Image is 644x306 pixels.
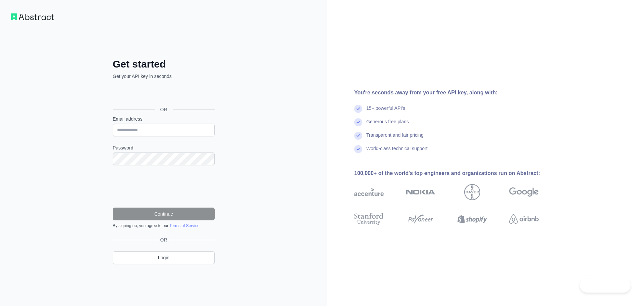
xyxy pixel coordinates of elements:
div: Transparent and fair pricing [366,132,424,145]
span: OR [158,236,170,243]
img: airbnb [509,212,539,226]
img: payoneer [406,212,435,226]
img: Workflow [11,13,54,20]
div: 100,000+ of the world's top engineers and organizations run on Abstract: [354,169,560,177]
img: google [509,184,539,200]
img: shopify [458,212,487,226]
div: Generous free plans [366,118,409,132]
iframe: Sign in with Google Button [109,87,217,102]
a: Terms of Service [169,223,199,228]
div: World-class technical support [366,145,428,159]
p: Get your API key in seconds [113,73,215,80]
img: accenture [354,184,384,200]
button: Continue [113,208,215,220]
div: By signing up, you agree to our . [113,223,215,228]
iframe: Toggle Customer Support [580,278,631,293]
img: bayer [464,184,480,200]
img: check mark [354,105,362,113]
label: Email address [113,116,215,122]
img: check mark [354,118,362,126]
img: check mark [354,132,362,140]
iframe: reCAPTCHA [113,173,215,200]
img: stanford university [354,212,384,226]
span: OR [155,106,173,113]
h2: Get started [113,58,215,70]
label: Password [113,144,215,151]
a: Login [113,251,215,264]
div: You're seconds away from your free API key, along with: [354,89,560,97]
img: check mark [354,145,362,153]
img: nokia [406,184,435,200]
div: 15+ powerful API's [366,105,405,118]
